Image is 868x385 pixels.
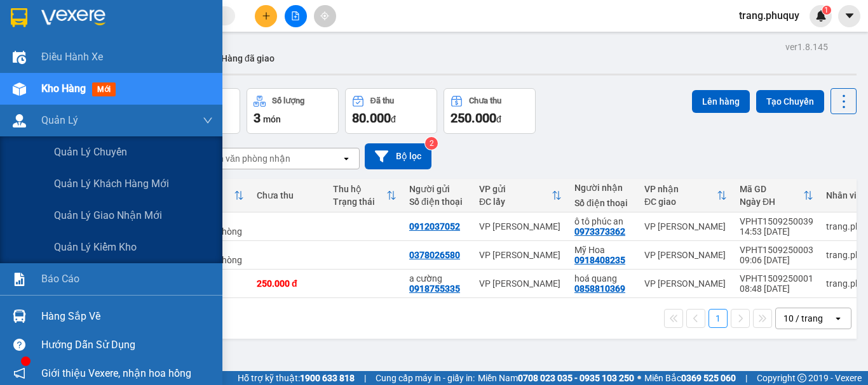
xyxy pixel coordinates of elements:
img: warehouse-icon [13,114,26,127]
span: Kho hàng [41,82,86,95]
div: VP [PERSON_NAME] [479,250,562,260]
button: Hàng đã giao [211,43,285,74]
img: icon-new-feature [815,10,827,22]
div: Trạng thái [333,197,386,207]
div: Số lượng [272,96,304,105]
div: 250.000 đ [257,278,320,289]
button: file-add [285,5,307,27]
strong: 0369 525 060 [681,373,736,383]
button: Số lượng3món [247,88,339,134]
span: đ [391,114,396,124]
div: a cường [409,273,466,284]
div: 0858810369 [574,284,625,294]
span: caret-down [844,10,855,22]
span: trang.phuquy [729,8,810,23]
div: VPHT1509250001 [740,273,813,284]
span: Cung cấp máy in - giấy in: [376,371,475,385]
div: 09:06 [DATE] [740,255,813,265]
button: Đã thu80.000đ [345,88,437,134]
img: warehouse-icon [13,51,26,64]
th: Toggle SortBy [733,179,820,212]
span: | [745,371,747,385]
div: VP [PERSON_NAME] [479,221,562,232]
button: 1 [709,309,728,328]
button: caret-down [838,5,860,27]
span: 3 [254,110,261,126]
sup: 2 [425,137,438,150]
div: 0973373362 [574,226,625,237]
div: ver 1.8.145 [785,40,828,54]
span: copyright [797,374,806,382]
span: Quản lý khách hàng mới [54,176,169,192]
div: Số điện thoại [574,198,632,208]
div: Hàng sắp về [41,307,213,326]
div: Người nhận [574,183,632,193]
div: Chưa thu [469,96,501,105]
span: Quản lý chuyến [54,144,127,160]
div: VP nhận [644,184,717,194]
svg: open [833,313,843,323]
div: VPHT1509250003 [740,245,813,255]
img: warehouse-icon [13,310,26,323]
span: 80.000 [352,110,391,126]
strong: 0708 023 035 - 0935 103 250 [518,373,634,383]
div: 0918408235 [574,255,625,265]
span: question-circle [13,339,25,351]
div: 0918755335 [409,284,460,294]
div: ĐC giao [644,197,717,207]
div: VP [PERSON_NAME] [644,250,727,260]
button: Chưa thu250.000đ [444,88,536,134]
span: 1 [824,6,829,15]
div: VPHT1509250039 [740,216,813,226]
div: hoá quang [574,273,632,284]
div: Ngày ĐH [740,197,803,207]
span: file-add [291,11,300,20]
div: ô tô phúc an [574,216,632,226]
div: Người gửi [409,184,466,194]
div: 0378026580 [409,250,460,260]
div: VP gửi [479,184,552,194]
span: mới [92,82,116,96]
span: 250.000 [451,110,496,126]
button: aim [314,5,336,27]
div: Hướng dẫn sử dụng [41,336,213,355]
th: Toggle SortBy [473,179,568,212]
span: Điều hành xe [41,49,103,65]
span: notification [13,367,25,379]
div: 0912037052 [409,221,460,232]
button: Lên hàng [692,90,750,113]
strong: 1900 633 818 [300,373,355,383]
img: solution-icon [13,273,26,286]
span: | [364,371,366,385]
div: 14:53 [DATE] [740,226,813,237]
span: ⚪️ [637,375,641,381]
span: đ [496,114,501,124]
div: 10 / trang [783,312,823,325]
img: warehouse-icon [13,82,26,96]
span: aim [320,11,329,20]
div: VP [PERSON_NAME] [479,278,562,289]
span: Quản Lý [41,112,78,128]
div: Mã GD [740,184,803,194]
span: Miền Bắc [644,371,736,385]
span: Giới thiệu Vexere, nhận hoa hồng [41,365,191,381]
div: Số điện thoại [409,197,466,207]
th: Toggle SortBy [638,179,733,212]
div: VP [PERSON_NAME] [644,221,727,232]
span: Hỗ trợ kỹ thuật: [238,371,355,385]
div: Chưa thu [257,190,320,200]
svg: open [341,153,351,164]
div: 08:48 [DATE] [740,284,813,294]
span: Quản lý giao nhận mới [54,207,162,223]
button: plus [255,5,277,27]
button: Bộ lọc [365,143,431,169]
span: Quản lý kiểm kho [54,239,137,255]
span: Miền Nam [478,371,634,385]
div: ĐC lấy [479,197,552,207]
span: plus [262,11,271,20]
div: Mỹ Hoa [574,245,632,255]
span: Báo cáo [41,271,79,287]
div: Thu hộ [333,184,386,194]
img: logo-vxr [11,8,27,27]
span: món [263,114,281,124]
